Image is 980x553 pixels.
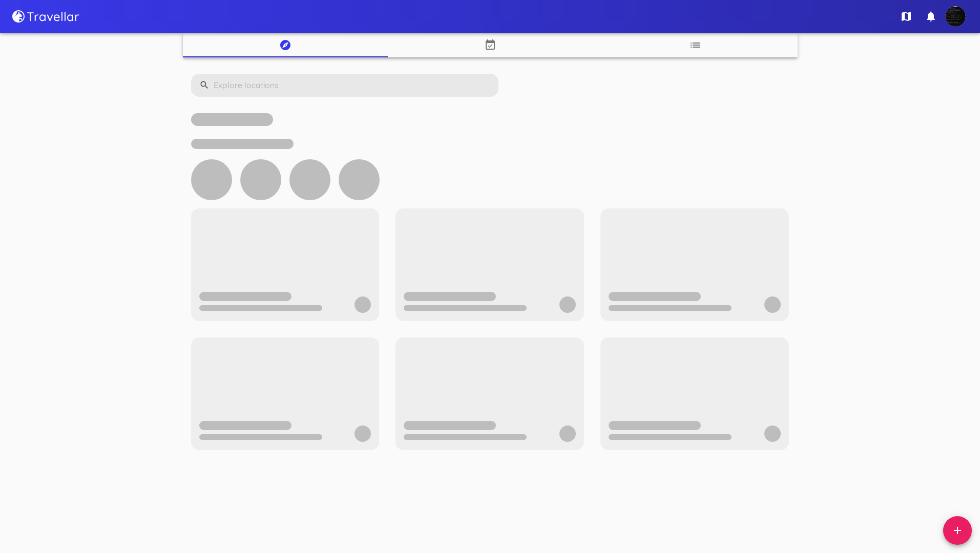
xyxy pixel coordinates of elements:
[214,78,486,92] input: Explore locations
[945,6,966,27] img: Netsparker Qa
[12,10,79,23] a: Travellar
[943,4,968,29] button: Netsparker Qa
[943,516,972,545] button: Create
[27,10,79,23] h5: Travellar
